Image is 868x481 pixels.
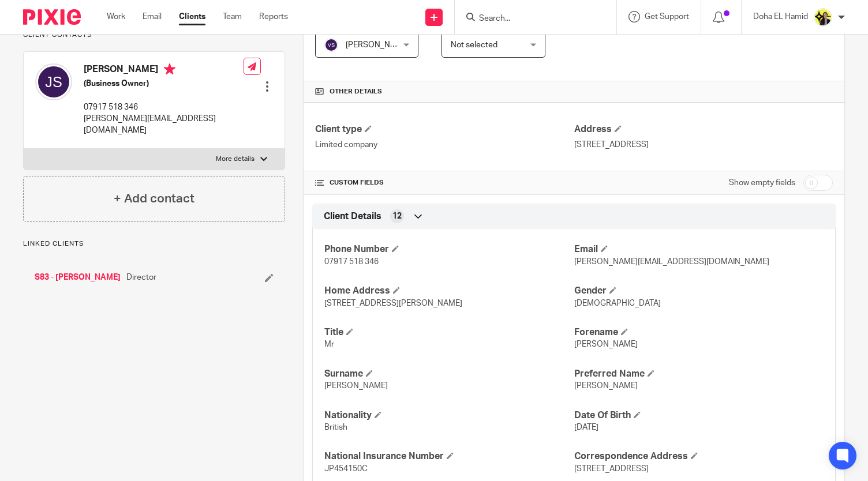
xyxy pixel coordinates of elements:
[574,285,824,297] h4: Gender
[126,272,156,283] span: Director
[324,409,574,422] h4: Nationality
[324,243,574,255] h4: Phone Number
[324,285,574,297] h4: Home Address
[574,409,824,422] h4: Date Of Birth
[645,13,689,21] span: Get Support
[216,155,255,164] p: More details
[23,9,81,25] img: Pixie
[107,11,125,22] a: Work
[324,340,334,348] span: Mr
[574,368,824,380] h4: Preferred Name
[315,178,574,187] h4: CUSTOM FIELDS
[324,450,574,463] h4: National Insurance Number
[574,243,824,255] h4: Email
[324,299,462,307] span: [STREET_ADDRESS][PERSON_NAME]
[324,38,338,52] img: svg%3E
[179,11,205,22] a: Clients
[324,326,574,339] h4: Title
[324,211,381,223] span: Client Details
[346,41,409,49] span: [PERSON_NAME]
[753,11,808,22] p: Doha EL Hamid
[574,123,833,136] h4: Address
[574,423,598,431] span: [DATE]
[574,450,824,463] h4: Correspondence Address
[729,177,795,189] label: Show empty fields
[315,139,574,151] p: Limited company
[324,368,574,380] h4: Surname
[23,31,285,40] p: Client contacts
[223,11,242,22] a: Team
[84,113,244,137] p: [PERSON_NAME][EMAIL_ADDRESS][DOMAIN_NAME]
[35,272,121,283] a: S83 - [PERSON_NAME]
[84,102,244,113] p: 07917 518 346
[35,63,72,100] img: svg%3E
[451,41,497,49] span: Not selected
[814,8,832,27] img: Doha-Starbridge.jpg
[574,258,769,266] span: [PERSON_NAME][EMAIL_ADDRESS][DOMAIN_NAME]
[164,63,175,75] i: Primary
[574,326,824,339] h4: Forename
[84,63,244,78] h4: [PERSON_NAME]
[324,258,379,266] span: 07917 518 346
[84,78,244,89] h5: (Business Owner)
[315,123,574,136] h4: Client type
[114,190,194,208] h4: + Add contact
[574,299,661,307] span: [DEMOGRAPHIC_DATA]
[392,211,402,222] span: 12
[574,382,638,390] span: [PERSON_NAME]
[324,382,388,390] span: [PERSON_NAME]
[478,14,582,24] input: Search
[574,465,649,473] span: [STREET_ADDRESS]
[324,423,347,431] span: British
[574,139,833,151] p: [STREET_ADDRESS]
[259,11,288,22] a: Reports
[23,239,285,249] p: Linked clients
[574,340,638,348] span: [PERSON_NAME]
[324,465,368,473] span: JP454150C
[143,11,162,22] a: Email
[330,87,382,96] span: Other details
